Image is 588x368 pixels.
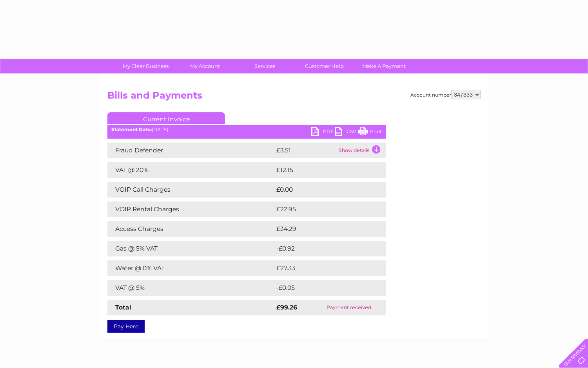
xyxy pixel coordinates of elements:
[274,182,368,198] td: £0.00
[352,59,416,73] a: Make A Payment
[107,143,274,158] td: Fraud Defender
[335,127,358,138] a: CSV
[107,90,481,105] h2: Bills and Payments
[274,201,370,217] td: £22.95
[274,280,369,296] td: -£0.05
[111,126,152,132] b: Statement Date:
[107,241,274,256] td: Gas @ 5% VAT
[107,201,274,217] td: VOIP Rental Charges
[113,59,178,73] a: My Clear Business
[107,182,274,198] td: VOIP Call Charges
[274,143,337,158] td: £3.51
[173,59,238,73] a: My Account
[274,162,368,178] td: £12.15
[107,127,386,132] div: [DATE]
[358,127,382,138] a: Print
[232,59,297,73] a: Services
[107,162,274,178] td: VAT @ 20%
[276,304,297,311] strong: £99.26
[107,260,274,276] td: Water @ 0% VAT
[107,320,145,333] a: Pay Here
[107,112,225,124] a: Current Invoice
[274,241,369,256] td: -£0.92
[107,280,274,296] td: VAT @ 5%
[115,304,131,311] strong: Total
[410,90,481,99] div: Account number
[292,59,357,73] a: Customer Help
[337,143,386,158] td: Show details
[107,221,274,237] td: Access Charges
[311,127,335,138] a: PDF
[274,221,370,237] td: £34.29
[274,260,369,276] td: £27.33
[312,300,386,315] td: Payment received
